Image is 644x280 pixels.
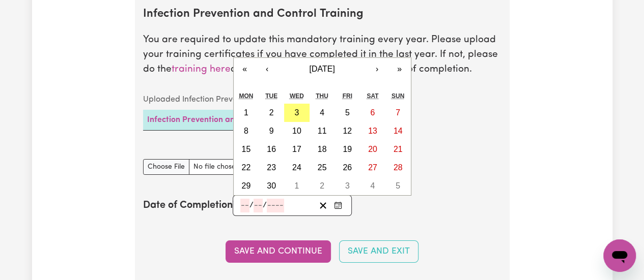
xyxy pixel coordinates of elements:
button: September 24, 2025 [284,159,310,177]
button: September 11, 2025 [310,122,335,140]
abbr: September 17, 2025 [292,145,301,153]
abbr: September 9, 2025 [269,127,274,135]
button: September 3, 2025 [284,104,310,122]
abbr: Friday [342,92,352,100]
abbr: September 21, 2025 [394,145,403,153]
button: September 2, 2025 [259,104,284,122]
abbr: September 14, 2025 [394,127,403,135]
button: September 21, 2025 [385,140,411,159]
button: September 10, 2025 [284,122,310,140]
button: September 4, 2025 [310,104,335,122]
abbr: October 4, 2025 [370,181,375,190]
abbr: September 16, 2025 [267,145,276,153]
abbr: September 27, 2025 [368,163,377,172]
abbr: September 11, 2025 [318,127,327,135]
button: October 4, 2025 [360,177,385,195]
abbr: September 15, 2025 [241,145,250,153]
button: September 12, 2025 [334,122,360,140]
button: October 2, 2025 [310,177,335,195]
abbr: Saturday [367,92,378,100]
caption: Uploaded Infection Prevention and Control Training files [143,89,378,110]
button: October 1, 2025 [284,177,310,195]
button: September 28, 2025 [385,159,411,177]
abbr: September 7, 2025 [396,108,400,117]
button: September 16, 2025 [259,140,284,159]
button: September 13, 2025 [360,122,385,140]
button: Clear date [315,199,331,212]
button: September 15, 2025 [234,140,259,159]
abbr: September 18, 2025 [318,145,327,153]
abbr: September 3, 2025 [294,108,299,117]
button: « [234,58,256,80]
abbr: Thursday [316,92,328,100]
button: › [366,58,388,80]
label: Date of Completion [143,198,233,213]
abbr: October 3, 2025 [345,181,350,190]
abbr: Monday [239,92,253,100]
abbr: September 4, 2025 [320,108,324,117]
abbr: September 25, 2025 [318,163,327,172]
h2: Infection Prevention and Control Training [143,8,501,21]
button: September 17, 2025 [284,140,310,159]
a: Infection Prevention and Control Training [147,116,303,124]
button: September 18, 2025 [310,140,335,159]
abbr: September 8, 2025 [244,127,248,135]
abbr: September 22, 2025 [241,163,250,172]
abbr: September 26, 2025 [343,163,352,172]
abbr: September 30, 2025 [267,181,276,190]
button: Enter the Date of Completion of your Infection Prevention and Control Training [331,199,345,212]
abbr: September 13, 2025 [368,127,377,135]
abbr: September 10, 2025 [292,127,301,135]
button: September 19, 2025 [334,140,360,159]
abbr: October 5, 2025 [396,181,400,190]
button: September 29, 2025 [234,177,259,195]
abbr: October 1, 2025 [294,181,299,190]
p: You are required to update this mandatory training every year. Please upload your training certif... [143,33,501,77]
abbr: September 1, 2025 [244,108,248,117]
button: October 3, 2025 [334,177,360,195]
span: [DATE] [309,65,334,73]
abbr: Wednesday [290,92,304,100]
button: Save and Continue [226,240,331,263]
abbr: September 29, 2025 [241,181,250,190]
button: September 9, 2025 [259,122,284,140]
abbr: September 24, 2025 [292,163,301,172]
abbr: September 2, 2025 [269,108,274,117]
button: September 6, 2025 [360,104,385,122]
button: » [388,58,411,80]
abbr: September 6, 2025 [370,108,375,117]
input: -- [240,199,249,212]
button: [DATE] [278,58,366,80]
button: Save and Exit [339,240,418,263]
input: -- [254,199,263,212]
abbr: October 2, 2025 [320,181,324,190]
button: September 8, 2025 [234,122,259,140]
button: September 27, 2025 [360,159,385,177]
button: September 20, 2025 [360,140,385,159]
abbr: September 23, 2025 [267,163,276,172]
span: / [263,201,267,210]
abbr: September 28, 2025 [394,163,403,172]
abbr: Tuesday [265,92,277,100]
button: September 22, 2025 [234,159,259,177]
button: September 5, 2025 [334,104,360,122]
button: October 5, 2025 [385,177,411,195]
abbr: September 20, 2025 [368,145,377,153]
abbr: Sunday [391,92,404,100]
input: ---- [267,199,284,212]
button: ‹ [256,58,278,80]
button: September 30, 2025 [259,177,284,195]
span: / [249,201,254,210]
abbr: September 12, 2025 [343,127,352,135]
abbr: September 5, 2025 [345,108,350,117]
iframe: Button to launch messaging window, conversation in progress [603,239,636,272]
abbr: September 19, 2025 [343,145,352,153]
button: September 14, 2025 [385,122,411,140]
button: September 26, 2025 [334,159,360,177]
button: September 25, 2025 [310,159,335,177]
button: September 1, 2025 [234,104,259,122]
a: training here [172,65,231,74]
button: September 23, 2025 [259,159,284,177]
button: September 7, 2025 [385,104,411,122]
